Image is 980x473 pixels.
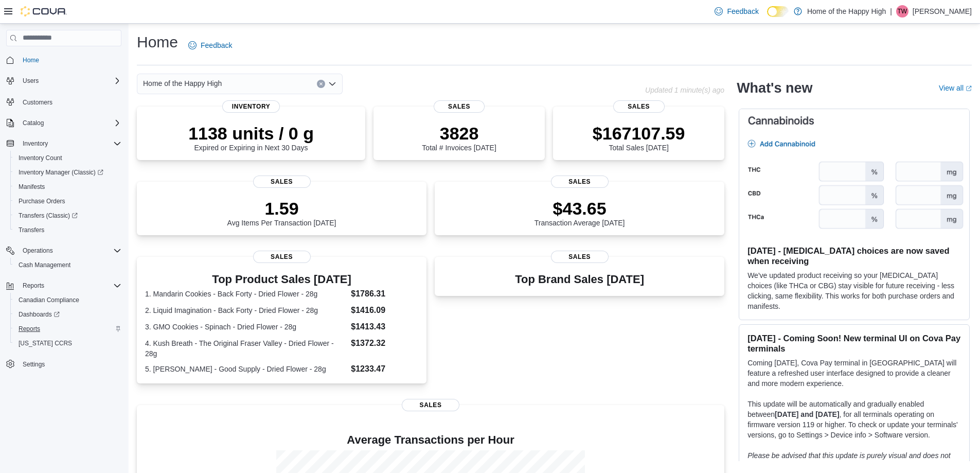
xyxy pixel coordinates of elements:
span: Inventory [19,137,121,150]
h3: Top Brand Sales [DATE] [515,273,644,286]
span: Settings [19,358,121,371]
a: Feedback [710,1,762,22]
span: Washington CCRS [14,337,121,349]
a: Transfers (Classic) [14,209,82,222]
button: Cash Management [10,258,126,272]
p: We've updated product receiving so your [MEDICAL_DATA] choices (like THCa or CBG) stay visible fo... [747,270,961,311]
p: [PERSON_NAME] [913,5,972,17]
dt: 2. Liquid Imagination - Back Forty - Dried Flower - 28g [145,305,347,316]
a: Dashboards [14,308,64,321]
a: Purchase Orders [14,195,69,207]
span: Transfers (Classic) [19,212,78,220]
button: Reports [10,322,126,336]
nav: Complex example [6,48,121,398]
span: Home of the Happy High [143,77,222,90]
h4: Average Transactions per Hour [145,434,716,446]
span: Manifests [14,181,121,193]
button: Operations [2,243,126,258]
span: TW [898,5,907,17]
span: Purchase Orders [14,195,121,207]
a: View allExternal link [939,84,972,92]
span: Inventory Manager (Classic) [14,166,121,179]
span: Operations [23,247,53,255]
span: Purchase Orders [19,197,65,205]
div: Total # Invoices [DATE] [422,123,496,152]
span: Sales [253,251,311,263]
a: Dashboards [10,307,126,322]
h3: [DATE] - Coming Soon! New terminal UI on Cova Pay terminals [747,333,961,354]
span: Transfers (Classic) [14,209,121,222]
span: Catalog [23,119,44,127]
div: Avg Items Per Transaction [DATE] [227,198,336,227]
span: Sales [434,100,485,113]
span: Cash Management [19,261,70,269]
p: $167107.59 [593,123,685,144]
dd: $1416.09 [351,304,418,317]
button: Users [19,75,43,87]
dd: $1786.31 [351,288,418,300]
button: Reports [19,279,48,292]
dt: 4. Kush Breath - The Original Fraser Valley - Dried Flower - 28g [145,338,347,359]
a: Home [19,54,43,66]
em: Please be advised that this update is purely visual and does not impact payment functionality. [747,451,951,470]
span: Reports [19,279,121,292]
span: Operations [19,244,121,257]
button: Users [2,74,126,88]
a: [US_STATE] CCRS [14,337,76,349]
a: Reports [14,323,44,335]
a: Feedback [184,35,236,56]
button: Transfers [10,223,126,237]
dt: 3. GMO Cookies - Spinach - Dried Flower - 28g [145,322,347,332]
div: Total Sales [DATE] [593,123,685,152]
span: Transfers [19,226,44,234]
span: [US_STATE] CCRS [19,339,72,347]
h1: Home [137,32,178,52]
span: Inventory [222,100,280,113]
p: | [890,5,892,17]
span: Transfers [14,224,121,236]
span: Cash Management [14,259,121,271]
p: This update will be automatically and gradually enabled between , for all terminals operating on ... [747,399,961,440]
span: Manifests [19,183,45,191]
span: Inventory Count [14,152,121,164]
span: Canadian Compliance [19,296,79,304]
a: Cash Management [14,259,75,271]
span: Home [23,56,39,64]
div: Transaction Average [DATE] [534,198,625,227]
button: Home [2,52,126,67]
button: Catalog [2,116,126,130]
span: Dashboards [14,308,121,321]
span: Sales [402,399,459,411]
button: Customers [2,94,126,109]
span: Users [19,75,121,87]
span: Sales [551,176,609,188]
button: Purchase Orders [10,194,126,208]
span: Reports [19,325,40,333]
p: Home of the Happy High [807,5,886,17]
span: Customers [23,98,52,107]
button: Manifests [10,180,126,194]
button: [US_STATE] CCRS [10,336,126,351]
a: Settings [19,358,49,371]
p: $43.65 [534,198,625,219]
button: Inventory [2,136,126,151]
h2: What's new [737,80,812,96]
img: Cova [21,6,67,16]
h3: [DATE] - [MEDICAL_DATA] choices are now saved when receiving [747,246,961,266]
button: Operations [19,244,57,257]
span: Dashboards [19,310,60,319]
span: Home [19,54,121,66]
span: Feedback [727,6,758,16]
dt: 5. [PERSON_NAME] - Good Supply - Dried Flower - 28g [145,364,347,374]
a: Manifests [14,181,49,193]
svg: External link [966,85,972,92]
button: Inventory Count [10,151,126,165]
p: 3828 [422,123,496,144]
p: 1.59 [227,198,336,219]
span: Sales [551,251,609,263]
button: Inventory [19,137,52,150]
h3: Top Product Sales [DATE] [145,273,418,286]
span: Inventory Manager (Classic) [19,168,103,177]
div: Terry Walker [896,5,908,17]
